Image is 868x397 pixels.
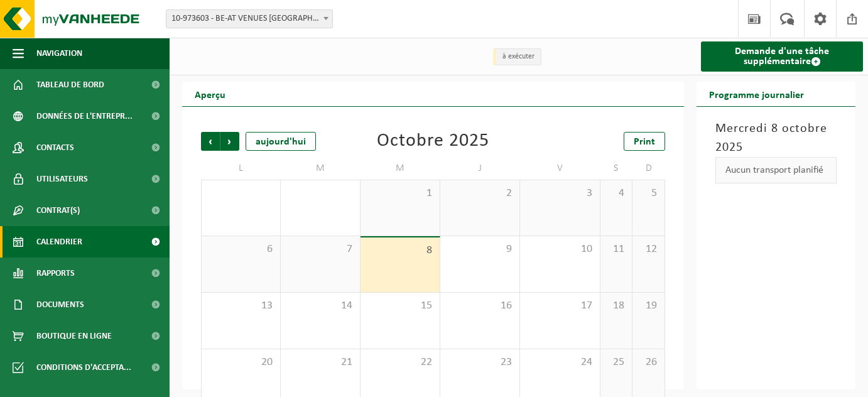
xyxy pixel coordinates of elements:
[701,41,863,72] a: Demande d'une tâche supplémentaire
[639,356,658,369] span: 26
[600,157,633,180] td: S
[607,242,626,256] span: 11
[697,82,816,106] h2: Programme journalier
[166,10,332,28] span: 10-973603 - BE-AT VENUES NV - FOREST
[36,226,82,258] span: Calendrier
[36,101,133,132] span: Données de l'entrepr...
[607,356,626,369] span: 25
[367,244,433,258] span: 8
[208,242,274,256] span: 6
[639,187,658,200] span: 5
[526,242,593,256] span: 10
[220,132,239,151] span: Suivant
[287,356,354,369] span: 21
[36,132,74,163] span: Contacts
[208,356,274,369] span: 20
[377,132,489,151] div: Octobre 2025
[639,242,658,256] span: 12
[201,132,220,151] span: Précédent
[715,119,837,157] h3: Mercredi 8 octobre 2025
[639,299,658,313] span: 19
[634,137,655,147] span: Print
[607,299,626,313] span: 18
[36,289,84,320] span: Documents
[36,69,104,101] span: Tableau de bord
[447,299,513,313] span: 16
[493,48,541,65] li: à exécuter
[520,157,600,180] td: V
[287,242,354,256] span: 7
[447,356,513,369] span: 23
[182,82,238,106] h2: Aperçu
[36,320,112,352] span: Boutique en ligne
[447,242,513,256] span: 9
[367,356,433,369] span: 22
[367,187,433,200] span: 1
[36,163,88,195] span: Utilisateurs
[607,187,626,200] span: 4
[367,299,433,313] span: 15
[526,356,593,369] span: 24
[36,352,131,383] span: Conditions d'accepta...
[624,132,665,151] a: Print
[36,38,82,69] span: Navigation
[287,299,354,313] span: 14
[447,187,513,200] span: 2
[440,157,520,180] td: J
[201,157,281,180] td: L
[208,299,274,313] span: 13
[36,258,75,289] span: Rapports
[632,157,665,180] td: D
[36,195,80,226] span: Contrat(s)
[246,132,316,151] div: aujourd'hui
[526,299,593,313] span: 17
[361,157,440,180] td: M
[715,157,837,183] div: Aucun transport planifié
[526,187,593,200] span: 3
[166,9,333,28] span: 10-973603 - BE-AT VENUES NV - FOREST
[281,157,361,180] td: M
